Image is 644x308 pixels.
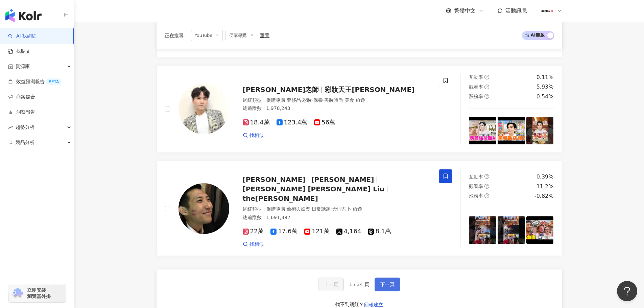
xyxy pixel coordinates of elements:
[243,119,270,126] span: 18.4萬
[534,192,554,200] div: -0.82%
[243,105,431,112] div: 總追蹤數 ： 1,978,243
[324,97,343,103] span: 美妝時尚
[243,214,431,221] div: 總追蹤數 ： 1,691,392
[312,206,331,212] span: 日常話題
[285,97,287,103] span: ·
[11,288,24,299] img: chrome extension
[484,85,489,89] span: question-circle
[249,241,264,248] span: 找相似
[8,109,35,116] a: 洞察報告
[157,161,562,256] a: KOL Avatar[PERSON_NAME][PERSON_NAME][PERSON_NAME] [PERSON_NAME] Liuthe[PERSON_NAME]網紅類型：促購導購·藝術與娛...
[469,184,483,189] span: 觀看率
[484,193,489,198] span: question-circle
[312,97,313,103] span: ·
[311,175,374,184] span: [PERSON_NAME]
[364,302,383,307] span: 回報建立
[336,228,361,235] span: 4,164
[353,206,362,212] span: 旅遊
[375,278,400,291] button: 下一頁
[16,135,34,150] span: 競品分析
[178,84,229,134] img: KOL Avatar
[249,132,264,139] span: 找相似
[165,33,188,38] span: 正在搜尋 ：
[469,193,483,198] span: 漲粉率
[270,228,297,235] span: 17.6萬
[536,93,554,100] div: 0.54%
[277,119,308,126] span: 123.4萬
[380,282,395,287] span: 下一頁
[243,194,318,203] span: the[PERSON_NAME]
[484,174,489,179] span: question-circle
[266,206,285,212] span: 促購導購
[325,86,414,94] span: 彩妝天王[PERSON_NAME]
[484,184,489,189] span: question-circle
[356,97,365,103] span: 旅遊
[301,97,302,103] span: ·
[8,33,37,40] a: searchAI 找網紅
[302,97,312,103] span: 彩妝
[16,120,34,135] span: 趨勢分析
[484,94,489,99] span: question-circle
[266,97,285,103] span: 促購導購
[243,132,264,139] a: 找相似
[536,74,554,81] div: 0.11%
[243,241,264,248] a: 找相似
[225,30,257,41] span: 促購導購
[469,216,496,244] img: post-image
[526,216,554,244] img: post-image
[484,75,489,79] span: question-circle
[354,97,356,103] span: ·
[368,228,391,235] span: 8.1萬
[9,284,66,302] a: chrome extension立即安裝 瀏覽器外掛
[469,94,483,99] span: 漲粉率
[318,278,344,291] button: 上一頁
[454,7,476,15] span: 繁體中文
[8,125,13,130] span: rise
[498,216,525,244] img: post-image
[505,7,527,14] span: 活動訊息
[332,206,351,212] span: 命理占卜
[287,97,301,103] span: 奢侈品
[243,86,319,94] span: [PERSON_NAME]老師
[178,183,229,234] img: KOL Avatar
[323,97,324,103] span: ·
[536,173,554,181] div: 0.39%
[536,83,554,91] div: 5.93%
[617,281,637,301] iframe: Help Scout Beacon - Open
[243,185,385,193] span: [PERSON_NAME] [PERSON_NAME] Liu
[287,206,310,212] span: 藝術與娛樂
[469,84,483,90] span: 觀看率
[343,97,344,103] span: ·
[469,174,483,180] span: 互動率
[345,97,354,103] span: 美食
[260,33,269,38] div: 重置
[243,228,264,235] span: 22萬
[5,9,42,22] img: logo
[243,206,431,213] div: 網紅類型 ：
[191,30,223,41] span: YouTube
[536,183,554,190] div: 11.2%
[243,97,431,104] div: 網紅類型 ：
[8,94,35,100] a: 商案媒合
[526,117,554,144] img: post-image
[313,97,323,103] span: 保養
[469,117,496,144] img: post-image
[243,175,306,184] span: [PERSON_NAME]
[469,74,483,80] span: 互動率
[331,206,332,212] span: ·
[335,301,364,308] div: 找不到網紅？
[314,119,335,126] span: 56萬
[310,206,312,212] span: ·
[157,65,562,153] a: KOL Avatar[PERSON_NAME]老師彩妝天王[PERSON_NAME]網紅類型：促購導購·奢侈品·彩妝·保養·美妝時尚·美食·旅遊總追蹤數：1,978,24318.4萬123.4萬...
[8,48,30,55] a: 找貼文
[304,228,329,235] span: 121萬
[541,4,554,17] img: 180x180px_JPG.jpg
[349,282,369,287] span: 1 / 34 頁
[27,287,51,299] span: 立即安裝 瀏覽器外掛
[16,59,30,74] span: 資源庫
[351,206,353,212] span: ·
[285,206,287,212] span: ·
[8,78,62,85] a: 效益預測報告BETA
[498,117,525,144] img: post-image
